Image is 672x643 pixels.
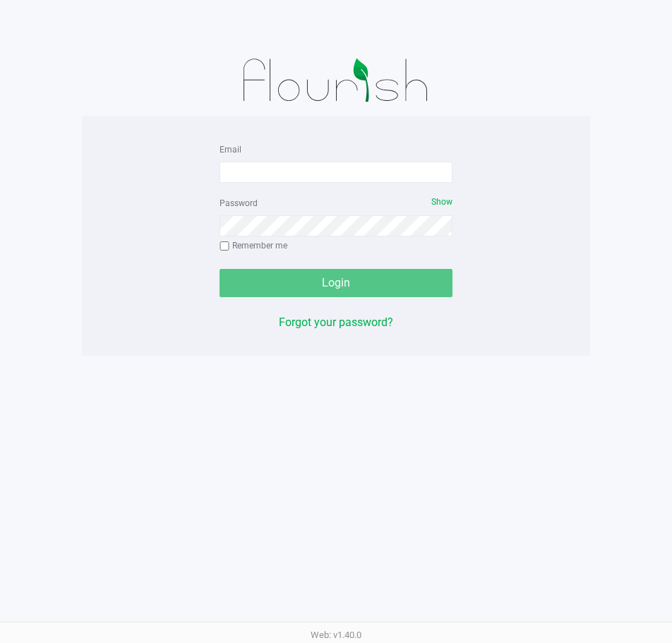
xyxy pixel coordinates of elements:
[279,314,393,331] button: Forgot your password?
[220,239,287,252] label: Remember me
[311,630,361,640] span: Web: v1.40.0
[220,241,229,251] input: Remember me
[220,143,241,156] label: Email
[431,197,452,207] span: Show
[220,197,258,210] label: Password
